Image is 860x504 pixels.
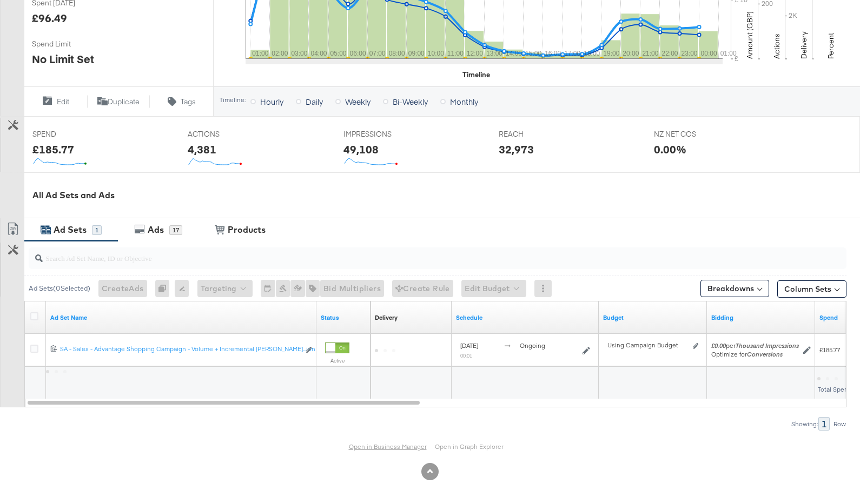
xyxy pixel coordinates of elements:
[791,420,818,428] div: Showing:
[60,345,300,356] a: SA - Sales - Advantage Shopping Campaign - Volume + Incremental [PERSON_NAME]...ion Ad set
[345,96,371,107] span: Weekly
[325,357,349,364] label: Active
[654,142,686,157] div: 0.00%
[772,33,782,59] text: Actions
[460,341,478,350] span: [DATE]
[711,341,799,350] span: per
[343,142,379,157] div: 49,108
[321,313,366,322] a: Shows the current state of your Ad Set.
[169,225,182,235] div: 17
[148,224,164,236] div: Ads
[219,96,246,104] div: Timeline:
[32,142,74,157] div: £185.77
[29,284,90,293] div: Ad Sets ( 0 Selected)
[435,442,504,451] a: Open in Graph Explorer
[826,33,836,59] text: Percent
[799,31,809,59] text: Delivery
[228,224,266,236] div: Products
[654,129,735,139] span: NZ NET COS
[711,350,799,359] div: Optimize for
[833,420,846,428] div: Row
[260,96,283,107] span: Hourly
[155,280,175,297] div: 0
[181,97,196,107] span: Tags
[32,129,114,139] span: SPEND
[700,280,769,297] button: Breakdowns
[818,385,852,393] span: Total Spend
[603,313,703,322] a: Shows the current budget of Ad Set.
[375,313,398,322] div: Delivery
[343,129,425,139] span: IMPRESSIONS
[57,97,69,107] span: Edit
[32,39,113,49] span: Spend Limit
[150,95,213,108] button: Tags
[43,243,773,264] input: Search Ad Set Name, ID or Objective
[349,442,427,451] a: Open in Business Manager
[24,95,87,108] button: Edit
[108,97,140,107] span: Duplicate
[188,129,269,139] span: ACTIONS
[711,313,811,322] a: Shows your bid and optimisation settings for this Ad Set.
[818,417,830,431] div: 1
[499,142,534,157] div: 32,973
[375,313,398,322] a: Reflects the ability of your Ad Set to achieve delivery based on ad states, schedule and budget.
[777,280,846,298] button: Column Sets
[92,225,102,235] div: 1
[736,341,799,350] em: Thousand Impressions
[456,313,594,322] a: Shows when your Ad Set is scheduled to deliver.
[87,95,150,108] button: Duplicate
[520,341,545,350] span: ongoing
[745,11,755,59] text: Amount (GBP)
[32,189,860,201] div: All Ad Sets and Ads
[306,96,323,107] span: Daily
[450,96,478,107] span: Monthly
[460,352,472,359] sub: 00:01
[54,224,87,236] div: Ad Sets
[50,313,312,322] a: Your Ad Set name.
[60,345,300,353] div: SA - Sales - Advantage Shopping Campaign - Volume + Incremental [PERSON_NAME]...ion Ad set
[32,10,67,26] div: £96.49
[711,341,726,350] em: £0.00
[32,51,94,67] div: No Limit Set
[747,350,783,358] em: Conversions
[499,129,580,139] span: REACH
[607,341,690,350] div: Using Campaign Budget
[462,70,490,80] div: Timeline
[188,142,216,157] div: 4,381
[393,96,428,107] span: Bi-Weekly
